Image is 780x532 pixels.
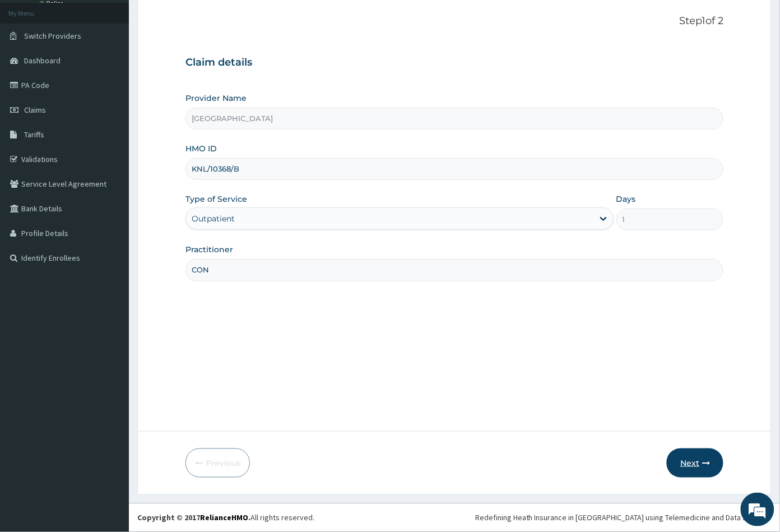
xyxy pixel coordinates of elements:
[184,6,211,33] div: Minimize live chat window
[24,31,81,41] span: Switch Providers
[24,129,44,140] span: Tariffs
[129,503,780,532] footer: All rights reserved.
[616,193,636,205] label: Days
[185,158,724,180] input: Enter HMO ID
[6,306,213,345] textarea: Type your message and hit 'Enter'
[58,63,188,77] div: Chat with us now
[24,105,46,115] span: Claims
[21,56,45,84] img: d_794563401_company_1708531726252_794563401
[65,141,155,255] span: We're online!
[475,512,772,524] div: Redefining Heath Insurance in [GEOGRAPHIC_DATA] using Telemedicine and Data Science!
[24,55,61,66] span: Dashboard
[185,57,724,69] h3: Claim details
[185,92,247,104] label: Provider Name
[137,513,250,523] strong: Copyright © 2017 .
[192,213,235,224] div: Outpatient
[185,193,247,205] label: Type of Service
[185,448,250,478] button: Previous
[185,15,724,27] p: Step 1 of 2
[185,259,724,281] input: Enter Name
[185,143,217,154] label: HMO ID
[200,513,248,523] a: RelianceHMO
[185,244,233,255] label: Practitioner
[667,448,723,478] button: Next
